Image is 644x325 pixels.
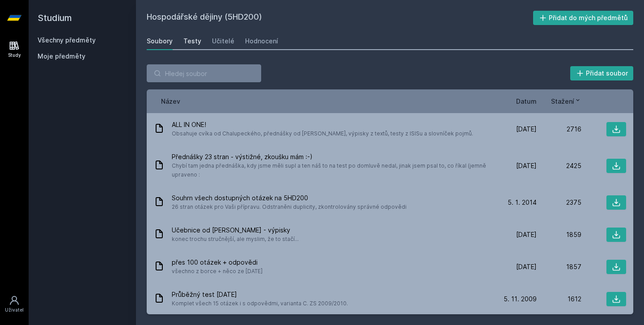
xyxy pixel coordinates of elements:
span: přes 100 otázek + odpovědi [172,258,263,267]
span: Učebnice od [PERSON_NAME] - výpisky [172,226,299,235]
span: [DATE] [516,161,537,170]
span: 5. 11. 2009 [504,295,537,304]
div: Učitelé [212,37,234,46]
div: 1612 [537,295,581,304]
div: Study [8,52,21,59]
div: 1859 [537,230,581,239]
button: Datum [516,97,537,106]
button: Přidat do mých předmětů [533,11,634,25]
button: Přidat soubor [570,66,634,80]
div: Hodnocení [245,37,278,46]
h2: Hospodářské dějiny (5HD200) [147,11,533,25]
span: Chybí tam jedna přednáška, kdy jsme měli supl a ten náš to na test po domluvě nedal, jinak jsem p... [172,161,488,179]
span: 5. 1. 2014 [508,198,537,207]
div: 2375 [537,198,581,207]
a: Hodnocení [245,32,278,50]
span: [DATE] [516,262,537,271]
a: Soubory [147,32,173,50]
span: Stažení [551,97,574,106]
span: Komplet všech 15 otázek i s odpovědmi, varianta C. ZS 2009/2010. [172,299,348,308]
span: [DATE] [516,125,537,134]
a: Učitelé [212,32,234,50]
div: 2716 [537,125,581,134]
span: Přednášky 23 stran - výstižné, zkoušku mám :-) [172,152,488,161]
div: 1857 [537,262,581,271]
div: 2425 [537,161,581,170]
span: všechno z borce + něco ze [DATE] [172,267,263,276]
input: Hledej soubor [147,64,261,82]
a: Všechny předměty [38,36,96,44]
a: Study [2,36,27,63]
span: 26 stran otázek pro Vaši přípravu. Odstraněni duplicity, zkontrolovány správné odpovědi [172,203,407,211]
button: Název [161,97,180,106]
span: konec trochu stručnější, ale myslim, že to stačí... [172,235,299,244]
a: Testy [183,32,201,50]
div: Uživatel [5,307,24,313]
span: [DATE] [516,230,537,239]
a: Uživatel [2,291,27,318]
span: Souhrn všech dostupných otázek na 5HD200 [172,194,407,203]
div: Soubory [147,37,173,46]
span: Obsahuje cvíka od Chalupeckého, přednášky od [PERSON_NAME], výpisky z textů, testy z ISISu a slov... [172,129,473,138]
span: ALL IN ONE! [172,120,473,129]
button: Stažení [551,97,581,106]
span: Moje předměty [38,52,85,61]
span: Průběžný test [DATE] [172,290,348,299]
div: Testy [183,37,201,46]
